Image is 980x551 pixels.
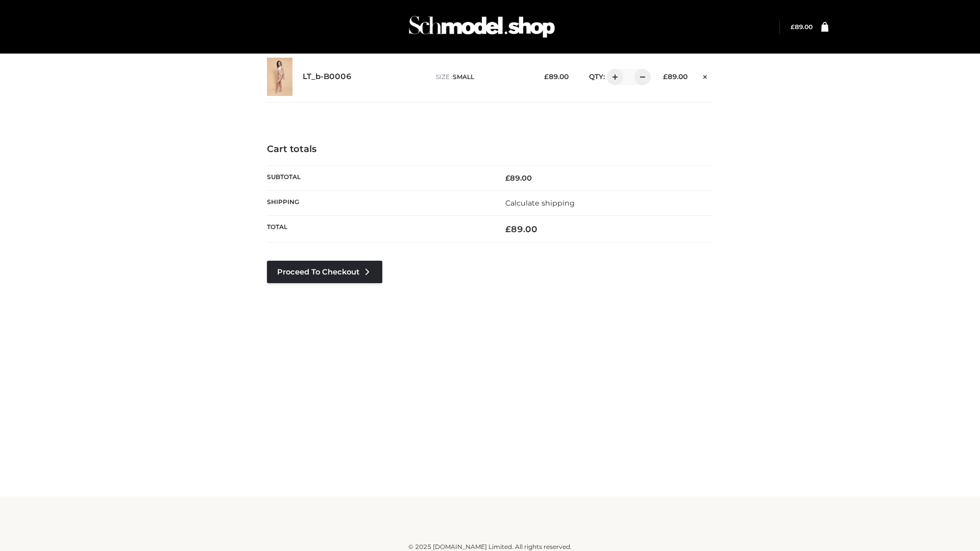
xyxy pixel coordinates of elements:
a: Calculate shipping [505,198,575,208]
bdi: 89.00 [544,72,569,81]
bdi: 89.00 [791,23,813,31]
a: Proceed to Checkout [267,261,382,283]
span: £ [544,72,549,81]
th: Subtotal [267,165,490,190]
img: Schmodel Admin 964 [405,7,558,47]
h4: Cart totals [267,144,713,155]
a: Remove this item [698,69,713,82]
div: QTY: [579,69,647,85]
bdi: 89.00 [505,173,532,183]
span: £ [505,173,510,183]
img: LT_b-B0006 - SMALL [267,58,292,96]
p: size : [436,72,528,82]
th: Total [267,216,490,243]
bdi: 89.00 [505,224,537,234]
a: £89.00 [791,23,813,31]
a: LT_b-B0006 [303,72,352,82]
span: £ [663,72,668,81]
th: Shipping [267,190,490,215]
span: SMALL [453,73,474,81]
span: £ [791,23,795,31]
span: £ [505,224,511,234]
bdi: 89.00 [663,72,688,81]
